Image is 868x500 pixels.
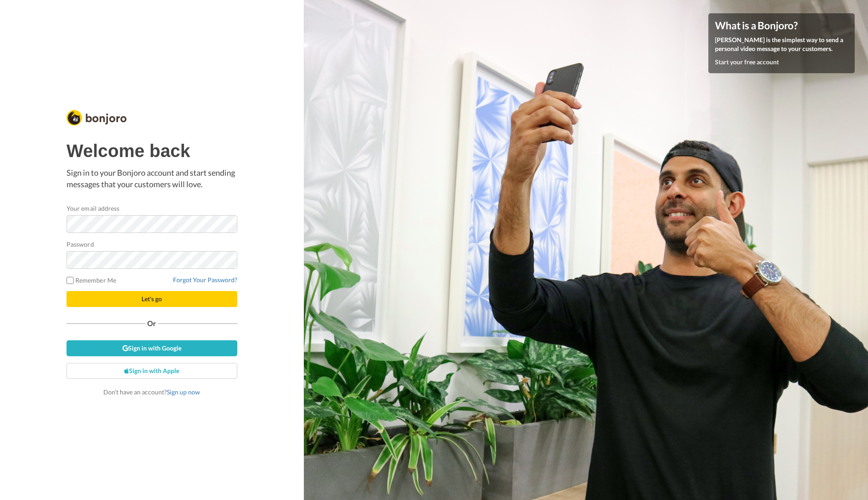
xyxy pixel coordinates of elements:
span: Don’t have an account? [103,388,200,396]
input: Remember Me [67,277,74,284]
label: Password [67,240,94,249]
span: Let's go [141,295,162,303]
a: Sign in with Apple [67,363,237,379]
button: Let's go [67,291,237,307]
label: Your email address [67,204,119,213]
span: Or [145,320,158,327]
label: Remember Me [67,276,116,285]
h4: What is a Bonjoro? [715,20,848,31]
p: Sign in to your Bonjoro account and start sending messages that your customers will love. [67,167,237,190]
a: Sign up now [167,388,200,396]
a: Sign in with Google [67,340,237,356]
a: Start your free account [715,58,779,66]
h1: Welcome back [67,141,237,161]
a: Forgot Your Password? [173,276,237,283]
p: [PERSON_NAME] is the simplest way to send a personal video message to your customers. [715,35,848,53]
